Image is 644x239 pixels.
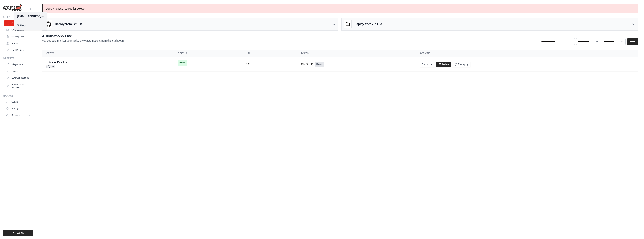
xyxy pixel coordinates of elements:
button: 2091f5... [301,63,313,66]
th: Actions [415,50,638,57]
img: Logo [3,4,22,11]
button: Logout [3,230,33,236]
iframe: Chat Widget [625,221,644,239]
button: Re-deploy [452,62,470,67]
a: Crew Studio [4,27,33,33]
button: Options [420,62,435,67]
h3: Deploy from Zip File [354,22,382,26]
span: Logout [17,231,24,234]
button: Resources [4,112,33,118]
a: Automations [4,20,33,26]
a: Delete [436,62,451,67]
th: Crew [42,50,173,57]
a: Settings [4,106,33,112]
th: Status [173,50,241,57]
th: Token [296,50,415,57]
p: Manage and monitor your active crew automations from this dashboard. [42,39,125,42]
a: Usage [4,99,33,105]
div: Operate [3,57,33,60]
span: GH [46,65,55,68]
a: Latest Ai Development [46,61,73,64]
a: Settings [14,22,47,29]
a: Integrations [4,61,33,67]
h3: Deploy from GitHub [55,22,82,26]
a: Traces [4,68,33,74]
span: Online [178,60,187,66]
span: Resources [11,114,22,117]
div: Manage [3,94,33,97]
img: GitHub Logo [44,20,52,28]
a: Tool Registry [4,47,33,53]
a: Agents [4,40,33,46]
h2: Automations Live [42,34,125,39]
a: Reset [315,62,324,67]
div: [EMAIL_ADDRESS][DOMAIN_NAME] [17,14,44,18]
a: Marketplace [4,34,33,40]
div: Build [3,16,33,19]
a: Environment Variables [4,82,33,91]
a: LLM Connections [4,75,33,81]
p: Deployment scheduled for deletion [42,4,638,13]
div: Виджет чата [625,221,644,239]
th: URL [241,50,296,57]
